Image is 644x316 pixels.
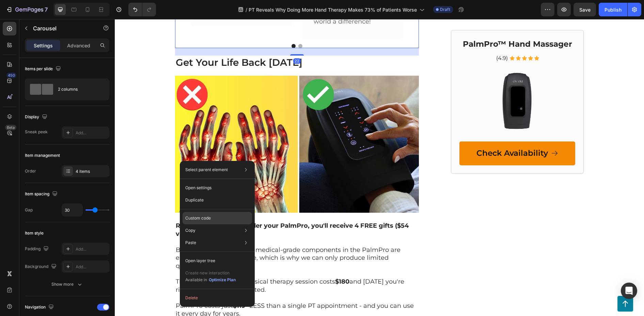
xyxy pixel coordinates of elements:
[76,168,108,175] div: 4 items
[51,281,83,288] div: Show more
[25,244,50,254] div: Padding
[25,207,33,213] div: Gap
[33,24,91,32] p: Carousel
[209,277,236,283] div: Optimize Plan
[25,112,49,122] div: Display
[183,292,252,304] button: Delete
[25,303,55,312] div: Navigation
[25,230,44,236] div: Item style
[45,5,48,14] p: 7
[76,130,108,136] div: Add...
[246,6,247,13] span: /
[60,36,304,50] h2: Get Your Life Back [DATE]
[6,73,16,78] div: 450
[574,3,596,16] button: Save
[25,278,109,290] button: Show more
[61,227,303,251] p: But here's the reality: The medical-grade components in the PalmPro are expensive to manufacture,...
[178,39,186,45] div: 22
[76,264,108,270] div: Add...
[128,3,156,16] div: Undo/Redo
[345,122,460,146] a: Check Availability
[185,270,236,276] p: Create new interaction
[25,64,62,74] div: Items per slide
[25,152,60,159] div: Item management
[34,42,53,49] p: Settings
[440,6,450,13] span: Draft
[61,259,303,275] p: Think about this: One physical therapy session costs and [DATE] you're right back where you started.
[599,3,627,16] button: Publish
[25,190,59,199] div: Item spacing
[62,204,82,216] input: Auto
[579,7,591,13] span: Save
[185,197,204,203] p: Duplicate
[345,49,460,114] img: gempages_579245642954572385-5ffe0b9d-8279-4e12-8481-53b683fe70df.png
[76,246,108,252] div: Add...
[185,185,211,191] p: Open settings
[67,42,90,49] p: Advanced
[185,258,215,264] p: Open layer tree
[115,19,644,316] iframe: Design area
[208,276,236,283] button: Optimize Plan
[25,129,48,135] div: Sneak peek
[58,81,99,97] div: 2 columns
[621,283,637,299] div: Open Intercom Messenger
[25,168,36,174] div: Order
[184,25,188,29] button: Dot
[604,6,622,13] div: Publish
[381,36,393,43] p: (4.9)
[177,25,181,29] button: Dot
[185,240,196,246] p: Paste
[185,227,195,234] p: Copy
[25,262,58,271] div: Background
[249,6,417,13] span: PT Reveals Why Doing More Hand Therapy Makes 73% of Patients Worse
[5,125,16,130] div: Beta
[61,203,294,218] strong: Right now, when you order your PalmPro, you'll receive 4 FREE gifts ($54 value).
[185,277,207,282] span: Available in
[185,215,211,221] p: Custom code
[3,3,51,16] button: 7
[220,259,235,266] strong: $180
[362,129,433,139] p: Check Availability
[185,167,228,173] p: Select parent element
[348,20,457,30] strong: PalmPro™ Hand Massager
[60,57,304,194] img: gempages_579245642954572385-cabf3445-a180-4945-92b6-a9629adba14a.jpg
